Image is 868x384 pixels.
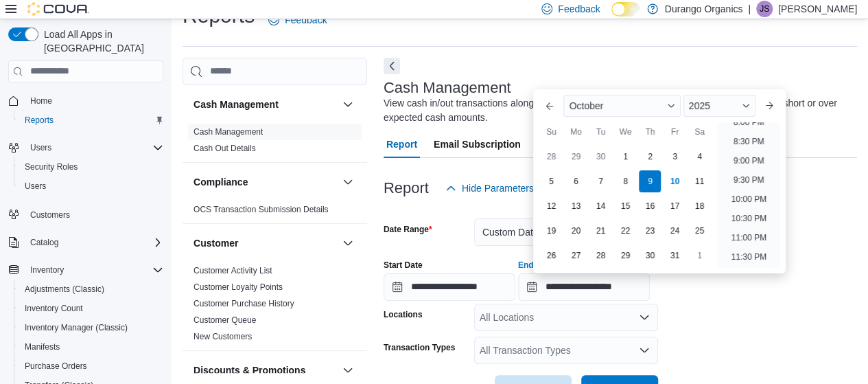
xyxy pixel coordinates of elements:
[540,121,562,143] div: Su
[614,146,636,168] div: day-1
[540,220,562,242] div: day-19
[725,191,771,207] li: 10:00 PM
[689,100,710,111] span: 2025
[614,245,636,267] div: day-29
[540,245,562,267] div: day-26
[193,126,263,137] span: Cash Management
[193,98,337,111] button: Cash Management
[725,210,771,227] li: 10:30 PM
[25,139,57,156] button: Users
[728,153,770,169] li: 9:00 PM
[688,245,710,267] div: day-1
[19,112,59,128] a: Reports
[664,146,685,168] div: day-3
[25,207,75,223] a: Customers
[589,121,611,143] div: Tu
[563,95,680,117] div: Button. Open the month selector. October is currently selected.
[384,273,515,301] input: Press the down key to open a popover containing a calendar.
[193,315,256,325] a: Customer Queue
[760,1,769,17] span: JS
[384,260,423,271] label: Start Date
[384,342,455,353] label: Transaction Types
[193,363,305,377] h3: Discounts & Promotions
[384,96,850,125] div: View cash in/out transactions along with drawer/safe details. This report also shows if you are s...
[30,142,51,153] span: Users
[540,170,562,192] div: day-5
[589,220,611,242] div: day-21
[30,237,58,248] span: Catalog
[25,234,163,251] span: Catalog
[664,195,685,217] div: day-17
[193,175,248,189] h3: Compliance
[183,201,367,223] div: Compliance
[19,159,163,175] span: Security Roles
[384,180,429,196] h3: Report
[25,341,60,352] span: Manifests
[614,220,636,242] div: day-22
[14,318,169,337] button: Inventory Manager (Classic)
[193,282,283,293] span: Customer Loyalty Points
[193,315,256,326] span: Customer Queue
[19,178,163,194] span: Users
[25,205,163,223] span: Customers
[3,138,169,157] button: Users
[664,170,685,192] div: day-10
[193,175,337,189] button: Compliance
[30,210,70,221] span: Customers
[340,362,356,379] button: Discounts & Promotions
[717,122,779,268] ul: Time
[664,121,685,143] div: Fr
[25,161,78,172] span: Security Roles
[193,144,256,153] a: Cash Out Details
[340,235,356,251] button: Customer
[25,303,83,314] span: Inventory Count
[540,195,562,217] div: day-12
[25,262,69,278] button: Inventory
[611,2,640,16] input: Dark Mode
[263,6,332,34] a: Feedback
[19,159,83,175] a: Security Roles
[384,309,423,320] label: Locations
[3,233,169,252] button: Catalog
[25,93,58,109] a: Home
[688,121,710,143] div: Sa
[183,124,367,162] div: Cash Management
[565,220,587,242] div: day-20
[340,174,356,190] button: Compliance
[639,146,661,168] div: day-2
[758,95,780,117] button: Next month
[19,300,163,317] span: Inventory Count
[778,1,857,17] p: [PERSON_NAME]
[285,13,327,27] span: Feedback
[193,127,263,137] a: Cash Management
[384,58,400,74] button: Next
[518,273,650,301] input: Press the down key to enter a popover containing a calendar. Press the escape key to close the po...
[19,281,163,297] span: Adjustments (Classic)
[340,96,356,113] button: Cash Management
[14,177,169,196] button: Users
[19,339,65,355] a: Manifests
[193,265,272,276] span: Customer Activity List
[19,358,93,374] a: Purchase Orders
[193,282,283,292] a: Customer Loyalty Points
[665,1,743,17] p: Durango Organics
[193,331,252,342] span: New Customers
[25,139,163,156] span: Users
[19,339,163,355] span: Manifests
[614,195,636,217] div: day-15
[639,245,661,267] div: day-30
[688,220,710,242] div: day-25
[193,204,329,215] span: OCS Transaction Submission Details
[639,195,661,217] div: day-16
[639,312,650,323] button: Open list of options
[25,115,54,126] span: Reports
[386,131,417,158] span: Report
[748,1,751,17] p: |
[14,357,169,376] button: Purchase Orders
[3,204,169,224] button: Customers
[183,262,367,350] div: Customer
[565,245,587,267] div: day-27
[589,170,611,192] div: day-7
[614,121,636,143] div: We
[193,363,337,377] button: Discounts & Promotions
